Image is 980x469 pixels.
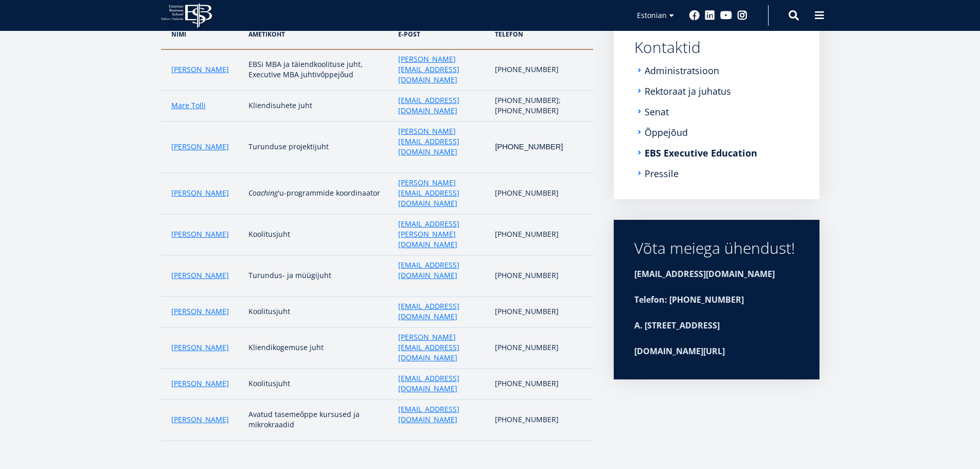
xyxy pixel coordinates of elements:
[645,107,669,117] a: Senat
[705,10,715,21] a: Linkedin
[398,260,485,281] a: [EMAIL_ADDRESS][DOMAIN_NAME]
[490,91,593,121] td: [PHONE_NUMBER]; [PHONE_NUMBER]
[645,86,731,96] a: Rektoraat ja juhatus
[490,369,593,399] td: [PHONE_NUMBER]
[243,297,393,327] td: Koolitusjuht
[171,100,206,111] a: Mare Tolli
[689,10,700,21] a: Facebook
[495,64,582,75] p: [PHONE_NUMBER]
[171,306,229,317] a: [PERSON_NAME]
[495,143,563,151] span: [PHONE_NUMBER]
[171,64,229,75] a: [PERSON_NAME]
[243,399,393,441] td: Avatud tasemeõppe kursused ja mikrokraadid
[398,54,485,85] a: [PERSON_NAME][EMAIL_ADDRESS][DOMAIN_NAME]
[634,268,775,280] strong: [EMAIL_ADDRESS][DOMAIN_NAME]
[171,414,229,425] a: [PERSON_NAME]
[243,255,393,297] td: Turundus- ja müügijuht
[634,320,720,331] strong: A. [STREET_ADDRESS]
[645,65,719,76] a: Administratsioon
[243,49,393,91] td: EBSi MBA ja täiendkoolituse juht, Executive MBA juhtivõppejõud
[490,327,593,369] td: [PHONE_NUMBER]
[393,19,490,49] th: e-post
[243,173,393,214] td: 'u-programmide koordinaator
[645,168,679,179] a: Pressile
[737,10,747,21] a: Instagram
[398,373,485,394] a: [EMAIL_ADDRESS][DOMAIN_NAME]
[248,188,278,198] em: Coaching
[243,327,393,369] td: Kliendikogemuse juht
[171,142,229,152] a: [PERSON_NAME]
[171,270,229,281] a: [PERSON_NAME]
[171,188,229,198] a: [PERSON_NAME]
[161,19,244,49] th: Nimi
[398,95,485,116] a: [EMAIL_ADDRESS][DOMAIN_NAME]
[634,294,744,305] strong: Telefon: [PHONE_NUMBER]
[490,255,593,297] td: [PHONE_NUMBER]
[490,173,593,214] td: [PHONE_NUMBER]
[490,214,593,255] td: [PHONE_NUMBER]
[243,369,393,399] td: Koolitusjuht
[645,148,757,158] a: EBS Executive Education
[243,121,393,173] td: Turunduse projektijuht
[171,342,229,353] a: [PERSON_NAME]
[645,127,688,137] a: Õppejõud
[171,229,229,239] a: [PERSON_NAME]
[634,240,799,256] div: Võta meiega ühendust!
[398,301,485,322] a: [EMAIL_ADDRESS][DOMAIN_NAME]
[398,219,485,250] a: [EMAIL_ADDRESS][PERSON_NAME][DOMAIN_NAME]
[720,10,732,21] a: Youtube
[243,214,393,255] td: Koolitusjuht
[398,332,485,363] a: [PERSON_NAME][EMAIL_ADDRESS][DOMAIN_NAME]
[398,404,485,425] a: [EMAIL_ADDRESS][DOMAIN_NAME]
[398,178,485,209] a: [PERSON_NAME][EMAIL_ADDRESS][DOMAIN_NAME]
[243,91,393,121] td: Kliendisuhete juht
[398,126,485,157] a: [PERSON_NAME][EMAIL_ADDRESS][DOMAIN_NAME]
[243,19,393,49] th: ametikoht
[490,399,593,441] td: [PHONE_NUMBER]
[634,345,725,357] strong: [DOMAIN_NAME][URL]
[171,378,229,389] a: [PERSON_NAME]
[490,19,593,49] th: telefon
[490,297,593,327] td: [PHONE_NUMBER]
[634,40,799,55] a: Kontaktid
